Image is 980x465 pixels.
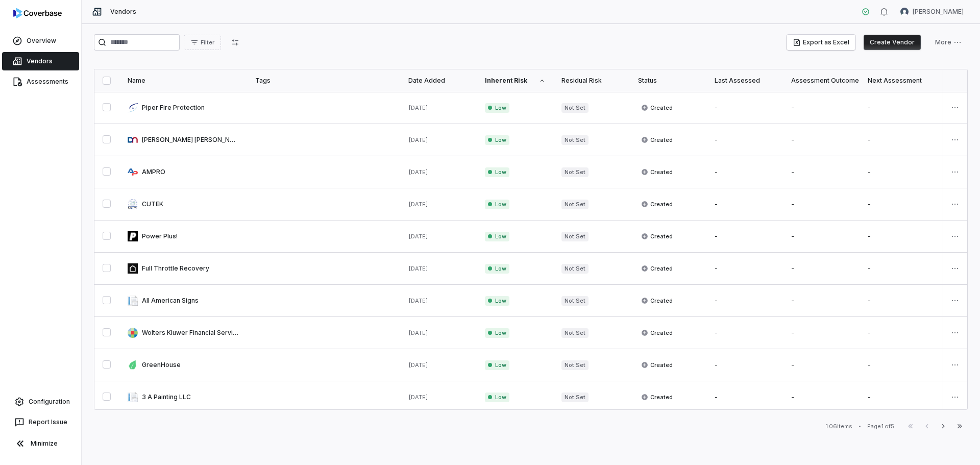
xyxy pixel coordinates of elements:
[706,156,783,188] td: -
[561,167,589,177] span: Not Set
[408,297,428,304] span: [DATE]
[783,221,860,253] td: -
[408,201,428,208] span: [DATE]
[825,423,852,430] div: 106 items
[860,253,936,285] td: -
[860,221,936,253] td: -
[783,285,860,317] td: -
[860,124,936,156] td: -
[2,32,79,50] a: Overview
[561,296,589,306] span: Not Set
[485,135,509,145] span: Low
[128,77,239,85] div: Name
[913,8,964,16] span: [PERSON_NAME]
[791,77,851,85] div: Assessment Outcome
[867,423,894,430] div: Page 1 of 5
[485,328,509,338] span: Low
[783,349,860,381] td: -
[485,200,509,209] span: Low
[641,104,673,112] span: Created
[4,413,77,431] button: Report Issue
[706,317,783,349] td: -
[638,77,698,85] div: Status
[561,103,589,113] span: Not Set
[706,221,783,253] td: -
[894,4,970,19] button: Brad Babin avatar[PERSON_NAME]
[201,39,214,46] span: Filter
[408,77,469,85] div: Date Added
[641,361,673,369] span: Created
[783,188,860,221] td: -
[408,329,428,336] span: [DATE]
[561,393,589,402] span: Not Set
[408,233,428,240] span: [DATE]
[110,8,136,16] span: Vendors
[860,156,936,188] td: -
[485,103,509,113] span: Low
[783,381,860,413] td: -
[860,349,936,381] td: -
[868,77,928,85] div: Next Assessment
[641,136,673,144] span: Created
[561,77,622,85] div: Residual Risk
[929,35,968,50] button: More
[13,8,62,18] img: logo-D7KZi-bG.svg
[641,232,673,240] span: Created
[641,200,673,208] span: Created
[408,361,428,369] span: [DATE]
[184,35,221,50] button: Filter
[485,264,509,274] span: Low
[641,264,673,273] span: Created
[641,297,673,305] span: Created
[706,92,783,124] td: -
[485,77,545,85] div: Inherent Risk
[859,423,861,430] div: •
[408,168,428,176] span: [DATE]
[783,92,860,124] td: -
[783,253,860,285] td: -
[860,188,936,221] td: -
[860,92,936,124] td: -
[860,381,936,413] td: -
[2,52,79,70] a: Vendors
[706,124,783,156] td: -
[4,433,77,454] button: Minimize
[641,393,673,401] span: Created
[408,136,428,143] span: [DATE]
[408,265,428,272] span: [DATE]
[706,253,783,285] td: -
[715,77,775,85] div: Last Assessed
[706,188,783,221] td: -
[783,317,860,349] td: -
[408,104,428,111] span: [DATE]
[485,296,509,306] span: Low
[4,393,77,411] a: Configuration
[255,77,392,85] div: Tags
[860,317,936,349] td: -
[864,35,921,50] button: Create Vendor
[561,360,589,370] span: Not Set
[783,124,860,156] td: -
[706,381,783,413] td: -
[860,285,936,317] td: -
[561,264,589,274] span: Not Set
[561,328,589,338] span: Not Set
[900,8,909,16] img: Brad Babin avatar
[561,135,589,145] span: Not Set
[561,232,589,241] span: Not Set
[2,72,79,91] a: Assessments
[485,232,509,241] span: Low
[787,35,855,50] button: Export as Excel
[408,394,428,401] span: [DATE]
[783,156,860,188] td: -
[706,285,783,317] td: -
[485,167,509,177] span: Low
[706,349,783,381] td: -
[641,168,673,176] span: Created
[641,329,673,337] span: Created
[485,393,509,402] span: Low
[561,200,589,209] span: Not Set
[485,360,509,370] span: Low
